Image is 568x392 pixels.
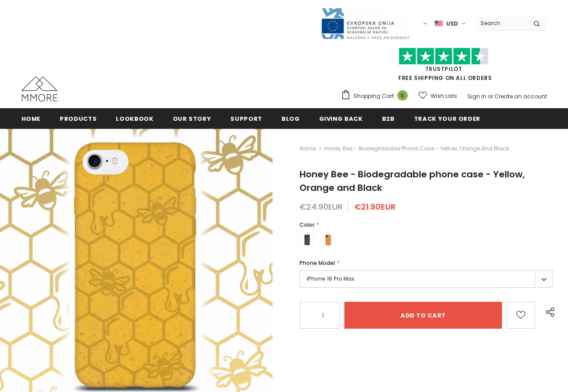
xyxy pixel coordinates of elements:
a: B2B [382,108,395,128]
a: Home [299,143,316,154]
a: Create an account [494,92,547,100]
a: Trustpilot [425,65,462,73]
span: Lookbook [116,115,153,123]
img: MMORE Cases [22,76,57,101]
span: 0 [397,90,408,101]
a: Track your order [414,108,480,128]
span: Phone Model [299,259,335,267]
span: Products [60,115,97,123]
img: Trust Pilot Stars [399,48,489,65]
img: USD [435,20,443,27]
a: Sign In [467,92,486,100]
a: Blog [282,108,300,128]
span: Blog [282,115,300,123]
a: Lookbook [116,108,153,128]
span: Honey Bee - Biodegradable phone case - Yellow, Orange and Black [299,168,525,194]
a: Products [60,108,97,128]
input: Search Site [475,17,527,30]
a: Giving back [319,108,363,128]
span: Color [299,221,314,229]
span: USD [446,19,458,28]
span: Honey Bee - Biodegradable phone case - Yellow, Orange and Black [324,143,509,154]
a: Javni Razpis [321,19,410,27]
span: Home [22,115,41,123]
label: iPhone 16 Pro Max [299,270,553,288]
span: €24.90EUR [299,201,343,212]
a: Our Story [173,108,211,128]
span: B2B [382,115,395,123]
input: Add to cart [344,302,502,329]
span: Wish Lists [431,92,457,101]
a: Shopping Cart 0 [341,89,412,103]
span: or [488,92,493,100]
a: support [230,108,262,128]
a: Wish Lists [418,88,457,104]
span: FREE SHIPPING ON ALL ORDERS [341,52,547,82]
span: Our Story [173,115,211,123]
span: Shopping Cart [353,92,394,101]
img: Javni Razpis [321,7,410,40]
span: Track your order [414,115,480,123]
a: Home [22,108,41,128]
span: support [230,115,262,123]
span: Giving back [319,115,363,123]
span: €21.90EUR [354,201,396,212]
